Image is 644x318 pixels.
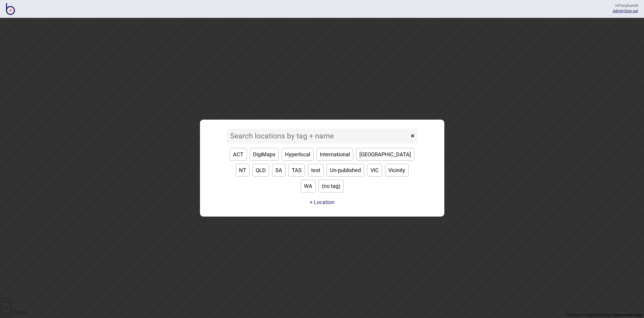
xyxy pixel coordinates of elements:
a: Admin [613,9,623,13]
img: BindiMaps CMS [6,3,15,15]
button: test [308,164,324,177]
span: | [613,9,624,13]
button: International [316,148,353,161]
button: DigiMaps [250,148,279,161]
button: Un-published [327,164,364,177]
button: Hyperlocal [282,148,314,161]
input: Search locations by tag + name [227,129,409,143]
button: WA [301,180,316,192]
button: SA [272,164,285,177]
button: TAS [288,164,305,177]
button: Vicinity [385,164,409,177]
button: QLD [252,164,269,177]
div: Hi Tonyburrett [613,3,638,8]
button: ACT [230,148,247,161]
button: Sign out [624,9,638,13]
a: + Location [308,197,336,208]
button: NT [236,164,249,177]
button: × [408,129,418,143]
button: + Location [310,199,334,205]
button: [GEOGRAPHIC_DATA] [356,148,414,161]
button: (no tag) [319,180,344,192]
button: VIC [367,164,382,177]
